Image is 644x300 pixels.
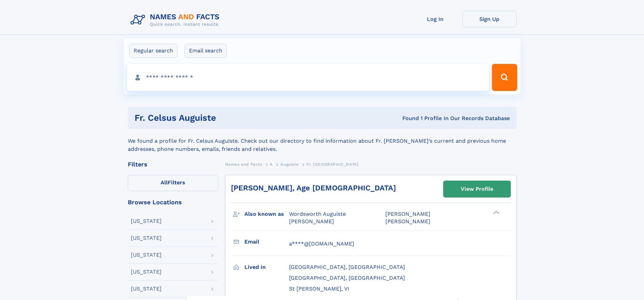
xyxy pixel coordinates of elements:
[280,160,299,168] a: Auguiste
[444,181,510,197] a: View Profile
[270,162,273,167] span: A
[128,129,517,153] div: We found a profile for Fr. Celsus Auguiste. Check out our directory to find information about Fr....
[462,11,517,27] a: Sign Up
[309,115,510,122] div: Found 1 Profile In Our Records Database
[128,161,218,167] div: Filters
[128,199,218,205] div: Browse Locations
[408,11,462,27] a: Log In
[289,264,405,270] span: [GEOGRAPHIC_DATA], [GEOGRAPHIC_DATA]
[161,179,168,186] span: All
[492,210,500,215] div: ❯
[135,114,309,122] h1: fr. celsus auguiste
[128,11,225,29] img: Logo Names and Facts
[129,44,177,58] label: Regular search
[289,275,405,281] span: [GEOGRAPHIC_DATA], [GEOGRAPHIC_DATA]
[492,64,517,91] button: Search Button
[128,175,218,191] label: Filters
[289,218,334,225] span: [PERSON_NAME]
[225,160,262,168] a: Names and Facts
[127,64,489,91] input: search input
[131,252,162,258] div: [US_STATE]
[231,184,396,192] a: [PERSON_NAME], Age [DEMOGRAPHIC_DATA]
[185,44,227,58] label: Email search
[244,236,289,248] h3: Email
[131,269,162,275] div: [US_STATE]
[244,261,289,273] h3: Lived in
[289,211,346,217] span: Wordsworth Auguiste
[385,211,430,217] span: [PERSON_NAME]
[461,181,493,197] div: View Profile
[270,160,273,168] a: A
[244,208,289,220] h3: Also known as
[131,235,162,241] div: [US_STATE]
[306,162,359,167] span: Fr. [GEOGRAPHIC_DATA]
[385,218,430,225] span: [PERSON_NAME]
[289,285,349,292] span: St [PERSON_NAME], VI
[131,218,162,224] div: [US_STATE]
[280,162,299,167] span: Auguiste
[131,286,162,292] div: [US_STATE]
